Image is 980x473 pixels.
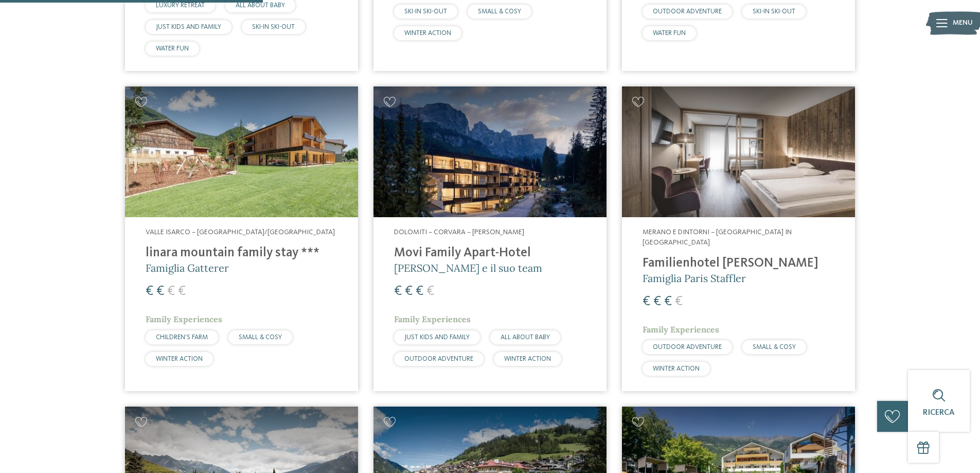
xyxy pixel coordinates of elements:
span: ALL ABOUT BABY [236,2,285,9]
span: € [664,295,672,308]
span: LUXURY RETREAT [156,2,205,9]
span: Valle Isarco – [GEOGRAPHIC_DATA]/[GEOGRAPHIC_DATA] [146,229,335,236]
span: WATER FUN [653,30,686,37]
span: € [643,295,650,308]
span: JUST KIDS AND FAMILY [156,24,221,30]
span: € [178,285,186,298]
span: € [146,285,153,298]
span: Famiglia Paris Staffler [643,272,746,285]
a: Cercate un hotel per famiglie? Qui troverete solo i migliori! Valle Isarco – [GEOGRAPHIC_DATA]/[G... [125,86,358,392]
span: WINTER ACTION [653,365,700,372]
span: SKI-IN SKI-OUT [753,8,795,15]
span: Famiglia Gatterer [146,261,229,274]
span: WINTER ACTION [504,356,551,362]
span: Family Experiences [146,314,222,324]
span: € [416,285,423,298]
span: Ricerca [923,409,955,417]
a: Cercate un hotel per famiglie? Qui troverete solo i migliori! Dolomiti – Corvara – [PERSON_NAME] ... [373,86,607,392]
span: € [426,285,434,298]
h4: Familienhotel [PERSON_NAME] [643,256,834,271]
a: Cercate un hotel per famiglie? Qui troverete solo i migliori! Merano e dintorni – [GEOGRAPHIC_DAT... [622,86,855,392]
span: JUST KIDS AND FAMILY [404,334,470,341]
img: Cercate un hotel per famiglie? Qui troverete solo i migliori! [373,86,607,218]
span: ALL ABOUT BABY [501,334,550,341]
span: Family Experiences [394,314,471,324]
span: WATER FUN [156,45,189,52]
img: Cercate un hotel per famiglie? Qui troverete solo i migliori! [125,86,358,218]
span: SMALL & COSY [239,334,282,341]
span: WINTER ACTION [156,356,203,362]
span: € [394,285,402,298]
span: SMALL & COSY [753,344,796,351]
span: WINTER ACTION [404,30,451,37]
span: OUTDOOR ADVENTURE [404,356,473,362]
span: OUTDOOR ADVENTURE [653,344,722,351]
span: SKI-IN SKI-OUT [252,24,295,30]
span: € [156,285,164,298]
span: € [675,295,683,308]
h4: linara mountain family stay *** [146,246,337,261]
span: SMALL & COSY [478,8,521,15]
span: € [405,285,413,298]
span: SKI-IN SKI-OUT [404,8,447,15]
span: [PERSON_NAME] e il suo team [394,261,542,274]
span: Family Experiences [643,324,719,335]
h4: Movi Family Apart-Hotel [394,246,586,261]
span: Merano e dintorni – [GEOGRAPHIC_DATA] in [GEOGRAPHIC_DATA] [643,229,792,246]
span: € [653,295,661,308]
span: CHILDREN’S FARM [156,334,208,341]
img: Cercate un hotel per famiglie? Qui troverete solo i migliori! [622,86,855,218]
span: OUTDOOR ADVENTURE [653,8,722,15]
span: Dolomiti – Corvara – [PERSON_NAME] [394,229,524,236]
span: € [167,285,175,298]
